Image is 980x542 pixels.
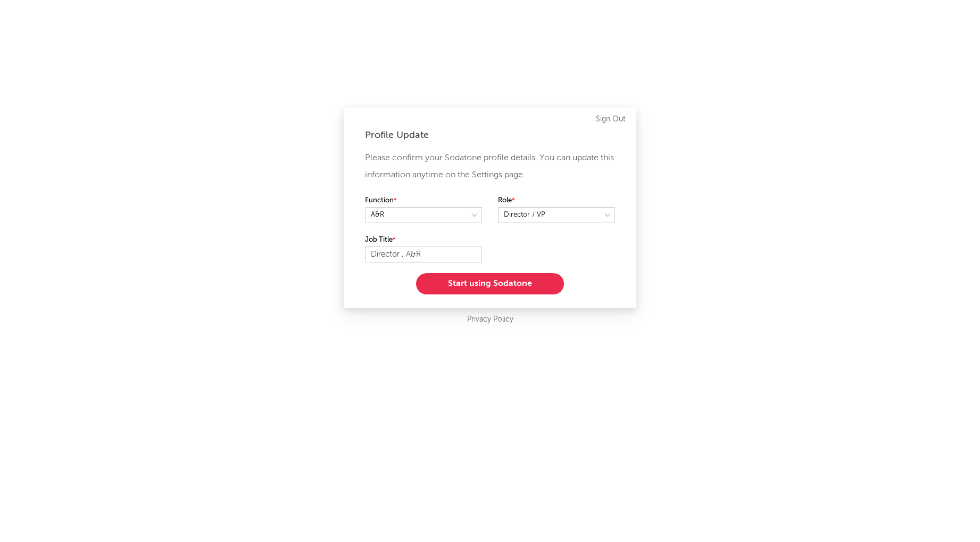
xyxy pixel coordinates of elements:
[365,129,615,142] div: Profile Update
[467,313,513,326] a: Privacy Policy
[498,194,615,207] label: Role
[416,273,564,294] button: Start using Sodatone
[365,150,615,184] p: Please confirm your Sodatone profile details. You can update this information anytime on the Sett...
[365,234,482,247] label: Job Title
[365,194,482,207] label: Function
[596,113,626,126] a: Sign Out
